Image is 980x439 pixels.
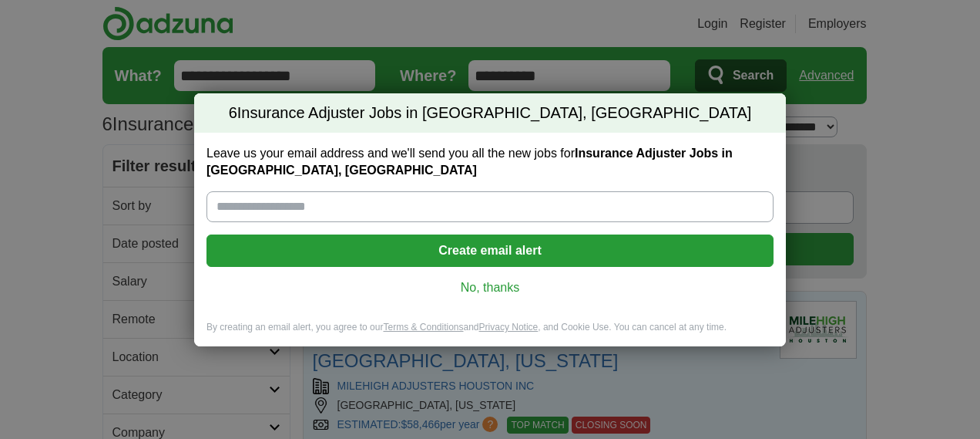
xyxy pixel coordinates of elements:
button: Create email alert [206,235,774,267]
span: 6 [229,103,237,124]
a: Privacy Notice [479,322,539,333]
a: No, thanks [219,279,761,296]
div: By creating an email alert, you agree to our and , and Cookie Use. You can cancel at any time. [194,321,786,346]
label: Leave us your email address and we'll send you all the new jobs for [206,145,774,179]
a: Terms & Conditions [383,322,463,333]
h2: Insurance Adjuster Jobs in [GEOGRAPHIC_DATA], [GEOGRAPHIC_DATA] [194,93,786,133]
